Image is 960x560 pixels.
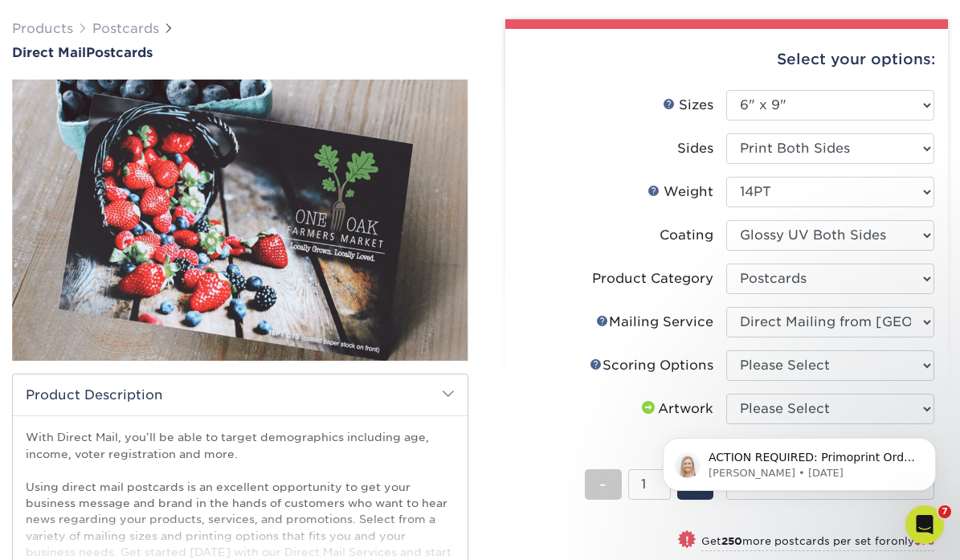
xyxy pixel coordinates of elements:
[596,313,713,332] div: Mailing Service
[905,505,944,544] iframe: Intercom live chat
[12,21,73,36] a: Products
[660,226,713,245] div: Coating
[590,356,713,375] div: Scoring Options
[92,21,159,36] a: Postcards
[639,404,960,517] iframe: Intercom notifications message
[647,182,713,202] div: Weight
[891,535,934,547] span: only
[12,63,468,378] img: Direct Mail 01
[639,399,713,419] div: Artwork
[677,139,713,158] div: Sides
[599,472,607,497] span: -
[12,45,468,60] a: Direct MailPostcards
[518,29,936,90] div: Select your options:
[663,96,713,115] div: Sizes
[914,535,934,547] span: $73
[685,532,689,549] span: !
[12,45,86,60] span: Direct Mail
[13,374,468,415] h2: Product Description
[12,45,468,60] h1: Postcards
[721,535,742,547] strong: 250
[585,444,713,463] div: Sets
[592,269,713,288] div: Product Category
[938,505,951,518] span: 7
[701,535,934,551] small: Get more postcards per set for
